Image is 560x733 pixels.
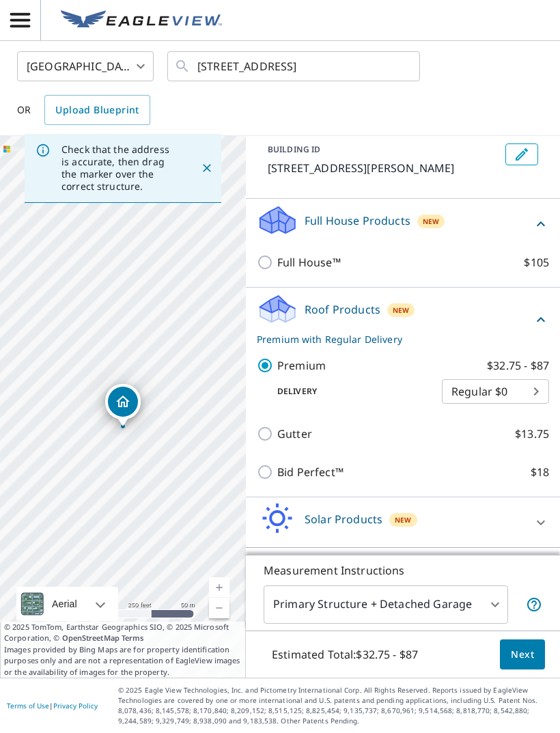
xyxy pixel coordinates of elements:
a: Terms of Use [7,701,49,710]
span: New [393,305,409,316]
img: EV Logo [61,10,222,31]
div: Aerial [48,587,81,621]
div: Dropped pin, building 1, Residential property, 482 1st Ave Gonvick, MN 56644 [105,384,141,426]
p: Roof Products [305,301,380,318]
div: Walls ProductsNew [257,553,549,592]
p: $13.75 [515,426,549,442]
p: BUILDING ID [268,143,320,155]
div: [GEOGRAPHIC_DATA] [17,47,154,85]
p: Bid Perfect™ [277,464,344,480]
p: $32.75 - $87 [487,357,549,374]
p: Check that the address is accurate, then drag the marker over the correct structure. [61,143,176,193]
p: Gutter [277,426,312,442]
p: Measurement Instructions [264,562,542,579]
div: Full House ProductsNew [257,204,549,243]
a: Current Level 17, Zoom In [209,577,229,598]
a: Privacy Policy [53,701,98,710]
p: Estimated Total: $32.75 - $87 [261,639,429,669]
p: [STREET_ADDRESS][PERSON_NAME] [268,160,500,176]
input: Search by address or latitude-longitude [197,47,392,85]
div: Roof ProductsNewPremium with Regular Delivery [257,293,549,346]
p: Solar Products [305,511,382,527]
div: Solar ProductsNew [257,503,549,542]
a: OpenStreetMap [62,633,120,643]
button: Next [500,639,545,670]
a: EV Logo [53,2,230,39]
p: | [7,702,98,710]
p: $18 [531,464,549,480]
a: Terms [122,633,144,643]
button: Edit building 1 [505,143,538,165]
a: Current Level 17, Zoom Out [209,598,229,618]
span: © 2025 TomTom, Earthstar Geographics SIO, © 2025 Microsoft Corporation, © [4,622,242,644]
span: Next [511,646,534,663]
a: Upload Blueprint [44,95,150,125]
p: Premium with Regular Delivery [257,332,533,346]
span: New [423,216,439,227]
p: Full House Products [305,212,410,229]
div: Primary Structure + Detached Garage [264,585,508,624]
div: OR [17,95,150,125]
p: Premium [277,357,326,374]
div: Regular $0 [442,372,549,411]
div: Aerial [16,587,118,621]
p: Delivery [257,385,442,398]
p: © 2025 Eagle View Technologies, Inc. and Pictometry International Corp. All Rights Reserved. Repo... [118,685,553,726]
button: Close [198,159,216,177]
p: Full House™ [277,254,341,271]
span: New [395,514,411,525]
span: Your report will include the primary structure and a detached garage if one exists. [526,596,542,613]
span: Upload Blueprint [55,102,139,119]
p: $105 [524,254,549,271]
